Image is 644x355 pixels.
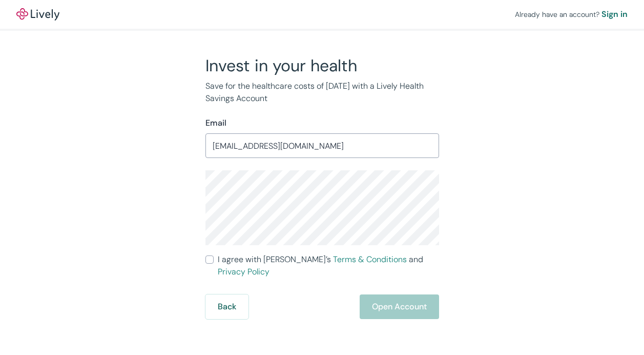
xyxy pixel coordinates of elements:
a: Privacy Policy [218,266,269,277]
a: Terms & Conditions [333,254,407,265]
a: LivelyLively [16,8,59,21]
button: Back [205,294,248,319]
a: Sign in [601,8,628,21]
span: I agree with [PERSON_NAME]’s and [218,253,439,278]
div: Already have an account? [515,8,628,21]
label: Email [205,117,226,129]
img: Lively [16,8,59,21]
p: Save for the healthcare costs of [DATE] with a Lively Health Savings Account [205,80,439,105]
h2: Invest in your health [205,55,439,76]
